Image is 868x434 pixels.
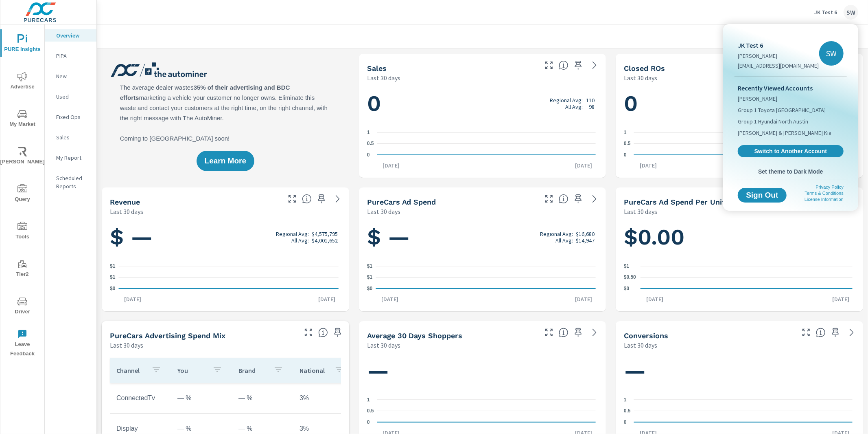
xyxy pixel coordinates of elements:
[738,106,826,114] span: Group 1 Toyota [GEOGRAPHIC_DATA]
[738,168,844,175] span: Set theme to Dark Mode
[738,83,844,93] p: Recently Viewed Accounts
[738,62,819,70] p: [EMAIL_ADDRESS][DOMAIN_NAME]
[735,164,847,179] button: Set theme to Dark Mode
[744,192,780,199] span: Sign Out
[738,95,777,103] span: [PERSON_NAME]
[816,185,844,189] a: Privacy Policy
[738,145,844,157] a: Switch to Another Account
[738,129,831,137] span: [PERSON_NAME] & [PERSON_NAME] Kia
[738,52,819,60] p: [PERSON_NAME]
[738,188,787,203] button: Sign Out
[805,191,844,196] a: Terms & Conditions
[805,197,844,202] a: License Information
[819,41,844,66] div: SW
[738,40,819,50] p: JK Test 6
[738,117,808,126] span: Group 1 Hyundai North Austin
[742,148,839,155] span: Switch to Another Account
